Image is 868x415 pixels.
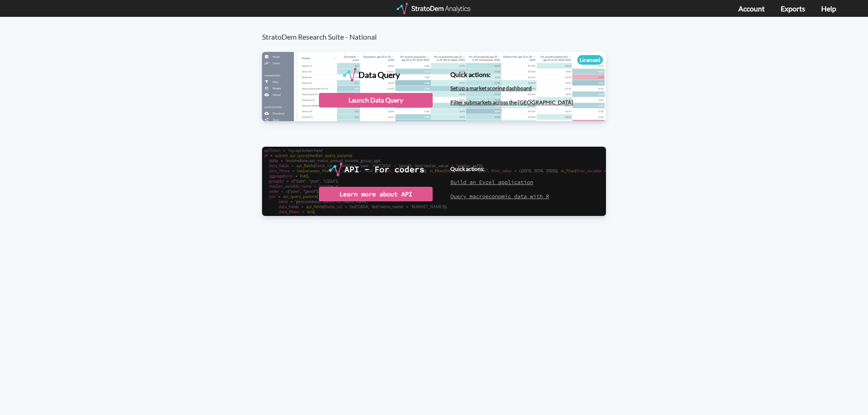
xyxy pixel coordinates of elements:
h4: Quick actions: [450,71,573,78]
h4: Quick actions: [450,166,549,172]
a: Filter submarkets across the [GEOGRAPHIC_DATA] [450,99,573,106]
a: Query macroeconomic data with R [450,193,549,200]
div: Learn more about API [319,187,433,201]
a: Exports [781,4,805,13]
a: Build an Excel application [450,179,533,185]
h3: StratoDem Research Suite - National [262,17,616,41]
a: Account [738,4,765,13]
div: Licensed [577,55,603,65]
div: API - For coders [344,163,424,176]
div: Launch Data Query [319,93,433,108]
a: Set up a market scoring dashboard [450,85,532,92]
div: Data Query [358,68,400,82]
a: Help [821,4,836,13]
